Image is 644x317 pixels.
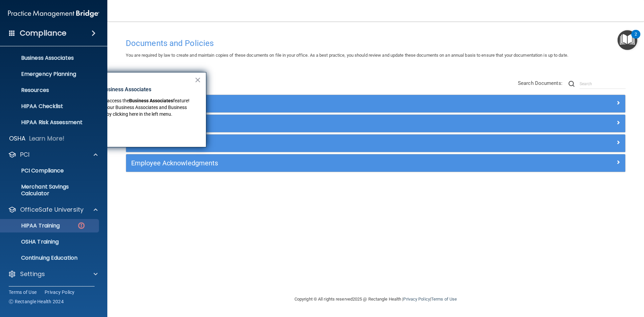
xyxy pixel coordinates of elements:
span: You are required by law to create and maintain copies of these documents on file in your office. ... [126,53,568,58]
p: OSHA [9,135,26,143]
a: Terms of Use [9,289,37,296]
p: Business Associates [4,55,96,61]
p: Learn More! [29,135,65,143]
p: OfficeSafe University [20,206,84,214]
p: New Location for Business Associates [59,86,194,93]
p: PCI Compliance [4,167,96,174]
strong: Business Associates [129,98,173,103]
p: HIPAA Risk Assessment [4,119,96,126]
img: PMB logo [8,7,99,20]
a: Terms of Use [431,297,457,302]
span: Search Documents: [518,80,562,86]
img: ic-search.3b580494.png [569,81,575,87]
h4: Compliance [20,29,66,38]
h5: Policies [131,100,495,107]
a: Privacy Policy [45,289,75,296]
input: Search [580,79,626,89]
p: Merchant Savings Calculator [4,183,96,197]
div: Copyright © All rights reserved 2025 @ Rectangle Health | | [253,288,498,310]
img: danger-circle.6113f641.png [77,221,86,230]
button: Close [195,74,201,85]
p: PCI [20,151,30,159]
p: HIPAA Training [4,222,60,229]
h5: Privacy Documents [131,120,495,127]
h5: Practice Forms and Logs [131,140,495,147]
p: Continuing Education [4,255,96,261]
p: Settings [20,270,45,278]
button: Open Resource Center, 2 new notifications [618,30,637,50]
span: feature! You can now manage your Business Associates and Business Associate Agreements by clickin... [59,98,191,116]
p: Emergency Planning [4,71,96,77]
p: HIPAA Checklist [4,103,96,110]
div: 2 [635,34,637,43]
p: OSHA Training [4,239,59,245]
h5: Employee Acknowledgments [131,159,495,167]
span: Ⓒ Rectangle Health 2024 [9,298,64,305]
p: Resources [4,87,96,94]
a: Privacy Policy [403,297,430,302]
h4: Documents and Policies [126,39,626,48]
